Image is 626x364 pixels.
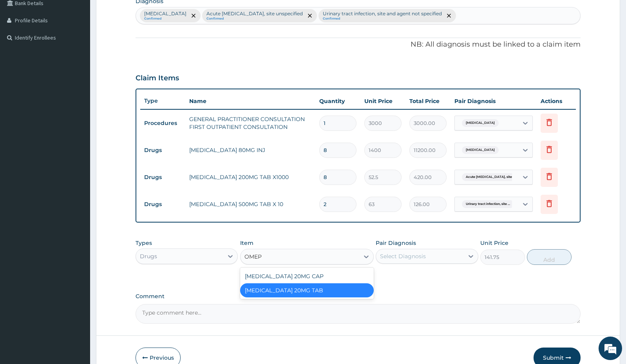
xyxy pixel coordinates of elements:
th: Total Price [405,93,451,109]
small: Confirmed [144,17,186,21]
label: Unit Price [480,239,508,247]
span: [MEDICAL_DATA] [462,146,499,154]
small: Confirmed [206,17,303,21]
span: Urinary tract infection, site ... [462,200,514,208]
th: Pair Diagnosis [451,93,537,109]
th: Actions [537,93,576,109]
div: Drugs [140,252,157,260]
label: Types [136,240,152,246]
button: Add [527,249,572,265]
img: d_794563401_company_1708531726252_794563401 [14,39,32,59]
textarea: Type your message and hit 'Enter' [4,214,149,241]
span: Acute [MEDICAL_DATA], site unspe... [462,173,528,181]
div: Minimize live chat window [128,4,147,23]
td: Procedures [140,116,185,130]
span: remove selection option [306,12,313,19]
div: Chat with us now [41,44,132,54]
td: [MEDICAL_DATA] 200MG TAB X1000 [185,169,315,185]
div: [MEDICAL_DATA] 20MG CAP [240,269,374,283]
div: [MEDICAL_DATA] 20MG TAB [240,283,374,297]
td: [MEDICAL_DATA] 500MG TAB X 10 [185,196,315,212]
p: Acute [MEDICAL_DATA], site unspecified [206,11,303,17]
th: Quantity [315,93,360,109]
td: [MEDICAL_DATA] 80MG INJ [185,142,315,158]
td: Drugs [140,170,185,185]
span: remove selection option [190,12,197,19]
td: Drugs [140,143,185,158]
span: We're online! [45,99,108,178]
p: NB: All diagnosis must be linked to a claim item [136,40,581,50]
td: Drugs [140,197,185,212]
p: [MEDICAL_DATA] [144,11,186,17]
th: Type [140,94,185,108]
span: [MEDICAL_DATA] [462,119,499,127]
td: GENERAL PRACTITIONER CONSULTATION FIRST OUTPATIENT CONSULTATION [185,111,315,135]
span: remove selection option [445,12,452,19]
p: Urinary tract infection, site and agent not specified [323,11,442,17]
small: Confirmed [323,17,442,21]
h3: Claim Items [136,74,179,83]
div: Select Diagnosis [380,252,426,260]
label: Pair Diagnosis [376,239,416,247]
label: Comment [136,293,581,300]
th: Name [185,93,315,109]
label: Item [240,239,253,247]
th: Unit Price [360,93,405,109]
